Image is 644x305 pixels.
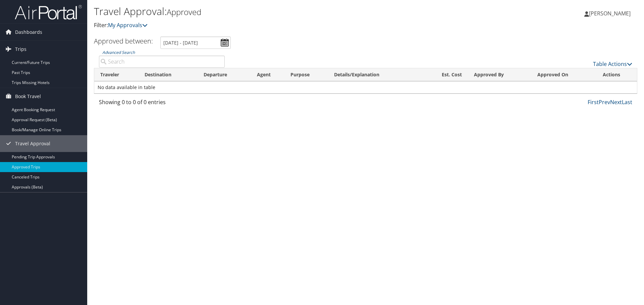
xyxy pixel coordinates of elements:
span: Dashboards [15,24,42,41]
span: Travel Approval [15,135,50,152]
small: Approved [167,6,201,17]
th: Est. Cost: activate to sort column ascending [423,68,468,81]
th: Details/Explanation [328,68,423,81]
div: Showing 0 to 0 of 0 entries [99,98,225,109]
input: Advanced Search [99,56,225,68]
span: [PERSON_NAME] [589,10,631,17]
th: Agent [251,68,284,81]
h1: Travel Approval: [94,4,456,18]
a: Prev [599,98,610,106]
th: Departure: activate to sort column ascending [198,68,251,81]
span: Book Travel [15,88,41,105]
a: Next [610,98,622,106]
a: Last [622,98,632,106]
th: Purpose [284,68,328,81]
a: Advanced Search [102,50,135,55]
a: My Approvals [108,21,148,29]
th: Actions [597,68,637,81]
h3: Approved between: [94,36,153,46]
p: Filter: [94,21,456,30]
th: Traveler: activate to sort column ascending [94,68,139,81]
span: Trips [15,41,26,58]
a: First [588,98,599,106]
a: Table Actions [593,60,632,68]
th: Approved By: activate to sort column ascending [468,68,531,81]
td: No data available in table [94,81,637,93]
img: airportal-logo.png [15,4,82,20]
th: Approved On: activate to sort column ascending [531,68,596,81]
input: [DATE] - [DATE] [160,36,231,49]
th: Destination: activate to sort column ascending [139,68,198,81]
a: [PERSON_NAME] [584,3,637,23]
